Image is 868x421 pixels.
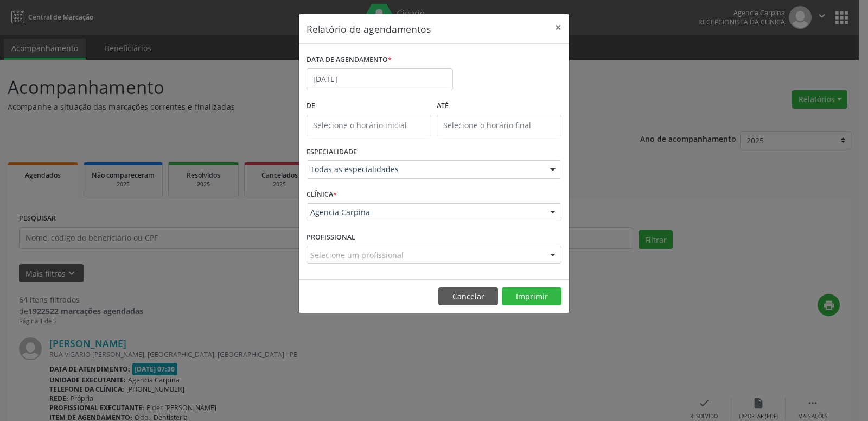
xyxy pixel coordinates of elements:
button: Close [547,14,569,41]
button: Imprimir [502,287,561,306]
label: PROFISSIONAL [307,229,355,246]
input: Selecione o horário final [437,115,561,136]
label: ATÉ [437,98,561,115]
label: De [307,98,431,115]
input: Selecione uma data ou intervalo [307,68,453,90]
input: Selecione o horário inicial [307,115,431,136]
label: DATA DE AGENDAMENTO [307,52,392,68]
button: Cancelar [438,287,498,306]
span: Selecione um profissional [310,249,404,261]
span: Agencia Carpina [310,207,539,218]
h5: Relatório de agendamentos [307,22,431,36]
label: ESPECIALIDADE [307,144,357,161]
span: Todas as especialidades [310,164,539,175]
label: CLÍNICA [307,186,337,203]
